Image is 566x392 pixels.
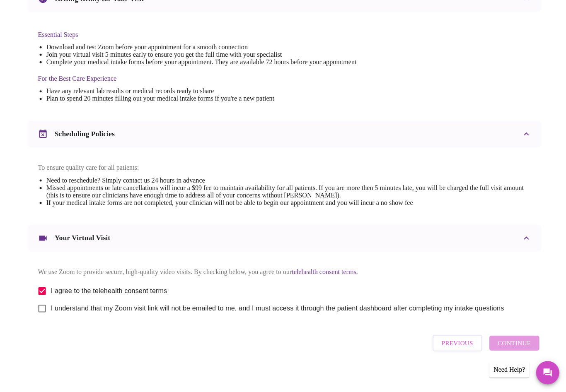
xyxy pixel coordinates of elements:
[28,224,538,250] div: Your Virtual Visit
[46,51,354,58] li: Join your virtual visit 5 minutes early to ensure you get the full time with your specialist
[430,333,479,349] button: Previous
[38,163,528,171] p: To ensure quality care for all patients:
[38,31,354,38] h4: Essential Steps
[46,58,354,65] li: Complete your medical intake forms before your appointment. They are available 72 hours before yo...
[290,267,354,274] a: telehealth consent terms
[46,183,528,198] li: Missed appointments or late cancellations will incur a $99 fee to maintain availability for all p...
[46,87,354,94] li: Have any relevant lab results or medical records ready to share
[38,267,528,274] p: We use Zoom to provide secure, high-quality video visits. By checking below, you agree to our .
[51,284,166,294] span: I agree to the telehealth consent terms
[46,176,528,183] li: Need to reschedule? Simply contact us 24 hours in advance
[38,75,354,82] h4: For the Best Care Experience
[28,120,538,147] div: Scheduling Policies
[54,232,110,241] h3: Your Virtual Visit
[439,336,470,346] span: Previous
[46,94,354,102] li: Plan to spend 20 minutes filling out your medical intake forms if you're a new patient
[54,129,114,137] h3: Scheduling Policies
[46,43,354,51] li: Download and test Zoom before your appointment for a smooth connection
[46,198,528,205] li: If your medical intake forms are not completed, your clinician will not be able to begin our appo...
[486,360,526,375] div: Need Help?
[533,359,556,382] button: Messages
[51,302,501,312] span: I understand that my Zoom visit link will not be emailed to me, and I must access it through the ...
